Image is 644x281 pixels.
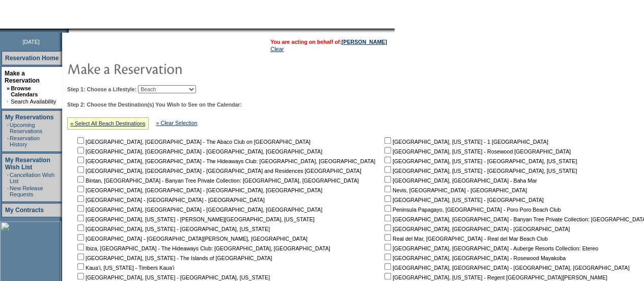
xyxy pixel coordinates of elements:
td: · [7,185,9,197]
nobr: [GEOGRAPHIC_DATA], [GEOGRAPHIC_DATA] - The Hideaways Club: [GEOGRAPHIC_DATA], [GEOGRAPHIC_DATA] [75,158,375,164]
a: Upcoming Reservations [10,122,42,134]
img: blank.gif [69,29,70,33]
b: Step 1: Choose a Lifestyle: [67,86,136,92]
nobr: Kaua'i, [US_STATE] - Timbers Kaua'i [75,265,174,271]
nobr: [GEOGRAPHIC_DATA], [US_STATE] - [GEOGRAPHIC_DATA] [382,197,544,203]
nobr: [GEOGRAPHIC_DATA], [GEOGRAPHIC_DATA] - The Abaco Club on [GEOGRAPHIC_DATA] [75,139,311,145]
nobr: [GEOGRAPHIC_DATA], [US_STATE] - Regent [GEOGRAPHIC_DATA][PERSON_NAME] [382,274,607,280]
td: · [7,172,9,184]
a: Reservation Home [5,55,59,62]
nobr: [GEOGRAPHIC_DATA], [GEOGRAPHIC_DATA] - [GEOGRAPHIC_DATA], [GEOGRAPHIC_DATA] [382,265,629,271]
span: You are acting on behalf of: [270,39,387,45]
nobr: Bintan, [GEOGRAPHIC_DATA] - Banyan Tree Private Collection: [GEOGRAPHIC_DATA], [GEOGRAPHIC_DATA] [75,177,359,184]
a: Clear [270,46,284,52]
nobr: [GEOGRAPHIC_DATA], [GEOGRAPHIC_DATA] - Rosewood Mayakoba [382,255,566,261]
nobr: [GEOGRAPHIC_DATA], [US_STATE] - [PERSON_NAME][GEOGRAPHIC_DATA], [US_STATE] [75,216,315,222]
nobr: [GEOGRAPHIC_DATA], [GEOGRAPHIC_DATA] - Baha Mar [382,177,537,184]
span: [DATE] [22,39,40,45]
a: My Contracts [5,207,44,214]
a: Reservation History [10,135,40,147]
nobr: [GEOGRAPHIC_DATA], [US_STATE] - [GEOGRAPHIC_DATA], [US_STATE] [382,168,577,174]
nobr: [GEOGRAPHIC_DATA], [US_STATE] - [GEOGRAPHIC_DATA], [US_STATE] [75,226,270,232]
nobr: [GEOGRAPHIC_DATA], [US_STATE] - Rosewood [GEOGRAPHIC_DATA] [382,148,571,155]
nobr: [GEOGRAPHIC_DATA] - [GEOGRAPHIC_DATA][PERSON_NAME], [GEOGRAPHIC_DATA] [75,236,307,242]
td: · [7,135,9,147]
a: » Select All Beach Destinations [70,120,146,126]
nobr: [GEOGRAPHIC_DATA] - [GEOGRAPHIC_DATA] - [GEOGRAPHIC_DATA] [75,197,265,203]
nobr: [GEOGRAPHIC_DATA], [GEOGRAPHIC_DATA] - [GEOGRAPHIC_DATA] [382,226,570,232]
nobr: [GEOGRAPHIC_DATA], [GEOGRAPHIC_DATA] - [GEOGRAPHIC_DATA] and Residences [GEOGRAPHIC_DATA] [75,168,361,174]
nobr: [GEOGRAPHIC_DATA], [GEOGRAPHIC_DATA] - Auberge Resorts Collection: Etereo [382,245,598,251]
nobr: Real del Mar, [GEOGRAPHIC_DATA] - Real del Mar Beach Club [382,236,548,242]
nobr: Peninsula Papagayo, [GEOGRAPHIC_DATA] - Poro Poro Beach Club [382,207,561,213]
a: Search Availability [11,98,56,105]
nobr: [GEOGRAPHIC_DATA], [GEOGRAPHIC_DATA] - [GEOGRAPHIC_DATA], [GEOGRAPHIC_DATA] [75,148,322,155]
a: Browse Calendars [11,85,38,97]
a: [PERSON_NAME] [342,39,387,45]
a: My Reservations [5,114,53,121]
b: » [7,85,10,91]
nobr: Nevis, [GEOGRAPHIC_DATA] - [GEOGRAPHIC_DATA] [382,187,527,193]
nobr: [GEOGRAPHIC_DATA], [US_STATE] - 1 [GEOGRAPHIC_DATA] [382,139,548,145]
a: Make a Reservation [5,70,40,84]
nobr: Ibiza, [GEOGRAPHIC_DATA] - The Hideaways Club: [GEOGRAPHIC_DATA], [GEOGRAPHIC_DATA] [75,245,330,251]
a: New Release Requests [10,185,43,197]
nobr: [GEOGRAPHIC_DATA], [US_STATE] - [GEOGRAPHIC_DATA], [US_STATE] [75,274,270,280]
td: · [7,122,9,134]
nobr: [GEOGRAPHIC_DATA], [GEOGRAPHIC_DATA] - [GEOGRAPHIC_DATA], [GEOGRAPHIC_DATA] [75,207,322,213]
td: · [7,98,10,105]
img: promoShadowLeftCorner.gif [65,29,69,33]
a: My Reservation Wish List [5,157,50,171]
a: Cancellation Wish List [10,172,54,184]
nobr: [GEOGRAPHIC_DATA], [GEOGRAPHIC_DATA] - [GEOGRAPHIC_DATA], [GEOGRAPHIC_DATA] [75,187,322,193]
b: Step 2: Choose the Destination(s) You Wish to See on the Calendar: [67,101,242,108]
img: pgTtlMakeReservation.gif [67,58,271,79]
nobr: [GEOGRAPHIC_DATA], [US_STATE] - [GEOGRAPHIC_DATA], [US_STATE] [382,158,577,164]
a: » Clear Selection [156,120,198,126]
nobr: [GEOGRAPHIC_DATA], [US_STATE] - The Islands of [GEOGRAPHIC_DATA] [75,255,272,261]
